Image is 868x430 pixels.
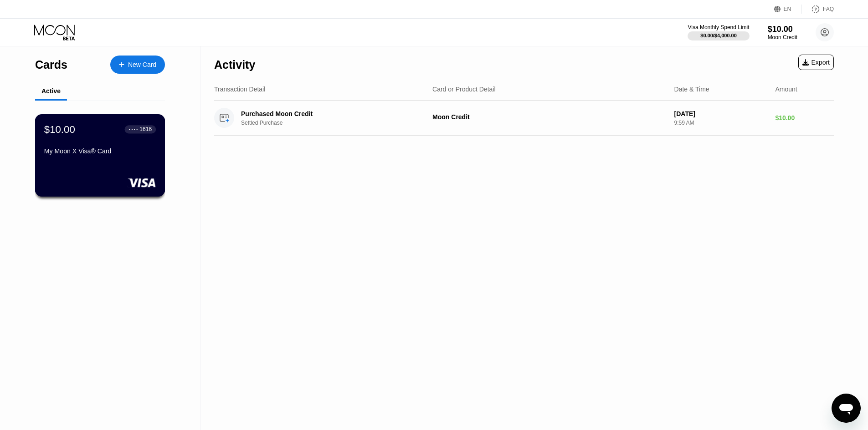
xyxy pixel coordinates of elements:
div: $10.00 [44,123,75,135]
div: My Moon X Visa® Card [44,147,156,155]
div: EN [784,6,791,12]
div: Activity [214,58,255,71]
div: Purchased Moon Credit [241,110,418,117]
div: $10.00Moon Credit [768,25,797,40]
div: $10.00● ● ● ●1616My Moon X Visa® Card [36,115,164,196]
div: FAQ [802,5,834,14]
div: Amount [775,86,797,93]
div: Export [798,55,834,70]
div: Moon Credit [432,113,667,121]
div: 9:59 AM [674,120,768,126]
div: Visa Monthly Spend Limit$0.00/$4,000.00 [688,24,749,40]
div: Purchased Moon CreditSettled PurchaseMoon Credit[DATE]9:59 AM$10.00 [214,101,834,136]
div: Moon Credit [768,34,797,40]
div: $10.00 [775,114,834,121]
div: Active [41,87,61,95]
div: EN [774,5,802,14]
div: ● ● ● ● [129,128,138,131]
div: Date & Time [674,86,709,93]
div: Export [802,59,830,66]
div: 1616 [139,126,152,132]
div: Transaction Detail [214,86,265,93]
iframe: Nút để khởi chạy cửa sổ nhắn tin [832,394,861,423]
div: Cards [35,58,67,71]
div: Settled Purchase [241,120,431,126]
div: $0.00 / $4,000.00 [700,33,737,38]
div: FAQ [823,6,834,12]
div: Card or Product Detail [432,86,496,93]
div: Visa Monthly Spend Limit [688,24,749,30]
div: New Card [128,61,156,69]
div: $10.00 [768,25,797,34]
div: [DATE] [674,110,768,117]
div: New Card [110,56,165,74]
